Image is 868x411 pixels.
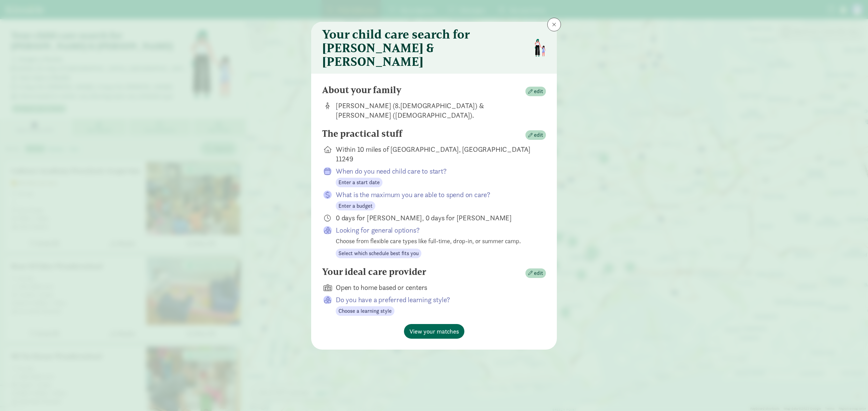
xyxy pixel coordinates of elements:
[336,249,421,258] button: Select which schedule best fits you
[336,295,535,305] p: Do you have a preferred learning style?
[322,27,529,68] h3: Your child care search for [PERSON_NAME] & [PERSON_NAME]
[336,190,535,200] p: What is the maximum you are able to spend on care?
[409,327,459,336] span: View your matches
[336,145,535,164] div: Within 10 miles of [GEOGRAPHIC_DATA], [GEOGRAPHIC_DATA] 11249
[336,283,535,292] div: Open to home based or centers
[322,85,402,96] h4: About your family
[336,166,535,176] p: When do you need child care to start?
[336,236,535,246] div: Choose from flexible care types like full-time, drop-in, or summer camp.
[338,202,373,210] span: Enter a budget
[525,268,546,278] button: edit
[534,269,543,277] span: edit
[534,87,543,96] span: edit
[525,87,546,96] button: edit
[338,307,392,315] span: Choose a learning style
[322,266,426,277] h4: Your ideal care provider
[534,131,543,139] span: edit
[322,128,402,139] h4: The practical stuff
[338,249,419,258] span: Select which schedule best fits you
[336,225,535,235] p: Looking for general options?
[404,324,464,339] button: View your matches
[336,306,394,316] button: Choose a learning style
[338,178,380,187] span: Enter a start date
[336,213,535,223] div: 0 days for [PERSON_NAME], 0 days for [PERSON_NAME]
[525,130,546,140] button: edit
[336,201,375,211] button: Enter a budget
[336,101,535,120] div: [PERSON_NAME] (8.[DEMOGRAPHIC_DATA]) & [PERSON_NAME] ([DEMOGRAPHIC_DATA]).
[336,178,382,187] button: Enter a start date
